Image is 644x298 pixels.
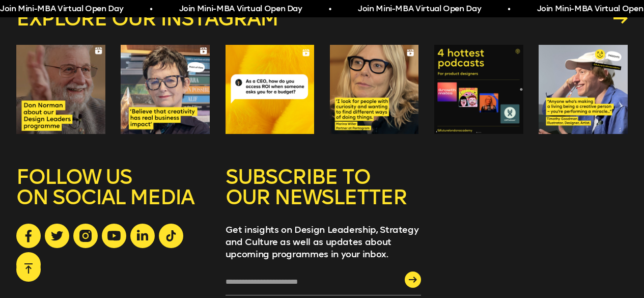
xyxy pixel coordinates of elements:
[149,3,151,15] span: •
[226,224,421,260] p: Get insights on Design Leadership, Strategy and Culture as well as updates about upcoming program...
[226,167,421,224] h5: SUBSCRIBE TO OUR NEWSLETTER
[16,167,210,224] h5: FOLLOW US ON SOCIAL MEDIA
[16,8,628,29] a: Explore our instagram
[327,3,330,15] span: •
[507,3,509,15] span: •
